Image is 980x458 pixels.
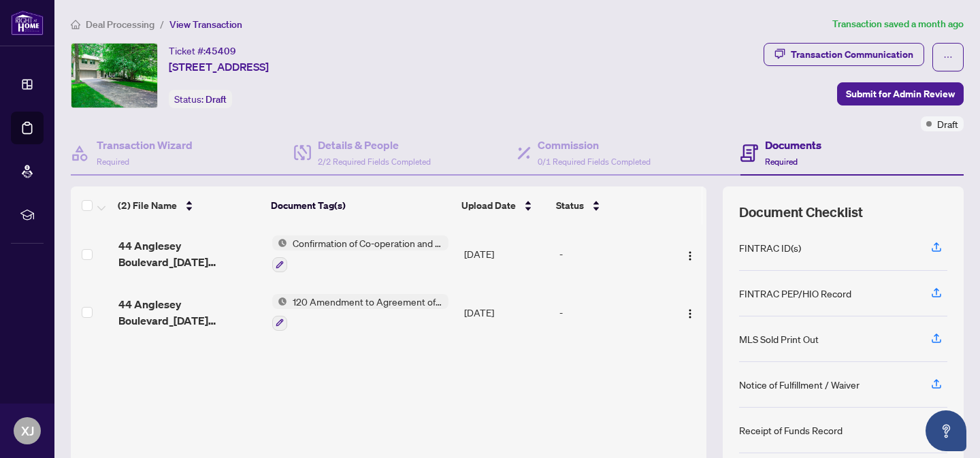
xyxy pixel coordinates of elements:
[206,93,227,105] span: Draft
[272,294,287,309] img: Status Icon
[318,137,431,153] h4: Details & People
[739,286,851,301] div: FINTRAC PEP/HIO Record
[169,18,242,31] span: View Transaction
[206,45,236,57] span: 45409
[97,157,129,167] span: Required
[456,186,551,225] th: Upload Date
[118,198,177,213] span: (2) File Name
[538,137,651,153] h4: Commission
[461,198,516,213] span: Upload Date
[287,235,448,250] span: Confirmation of Co-operation and Representation—Buyer/Seller
[739,203,863,222] span: Document Checklist
[846,83,955,105] span: Submit for Admin Review
[118,238,261,270] span: 44 Anglesey Boulevard_[DATE] 18_58_33.pdf
[739,240,801,255] div: FINTRAC ID(s)
[272,235,287,250] img: Status Icon
[459,283,554,342] td: [DATE]
[86,18,154,31] span: Deal Processing
[943,52,953,62] span: ellipsis
[71,20,80,29] span: home
[765,157,798,167] span: Required
[791,44,913,65] div: Transaction Communication
[764,43,924,66] button: Transaction Communication
[265,186,457,225] th: Document Tag(s)
[97,137,193,153] h4: Transaction Wizard
[559,305,668,320] div: -
[272,294,448,331] button: Status Icon120 Amendment to Agreement of Purchase and Sale
[112,186,265,225] th: (2) File Name
[679,243,701,265] button: Logo
[739,423,843,438] div: Receipt of Funds Record
[459,225,554,283] td: [DATE]
[832,16,964,32] article: Transaction saved a month ago
[169,90,232,108] div: Status:
[551,186,669,225] th: Status
[926,410,966,451] button: Open asap
[21,421,34,440] span: XJ
[679,301,701,323] button: Logo
[11,10,44,35] img: logo
[685,250,696,261] img: Logo
[739,377,860,392] div: Notice of Fulfillment / Waiver
[160,16,164,32] li: /
[272,235,448,272] button: Status IconConfirmation of Co-operation and Representation—Buyer/Seller
[71,44,157,108] img: IMG-W12210018_1.jpg
[318,157,431,167] span: 2/2 Required Fields Completed
[287,294,448,309] span: 120 Amendment to Agreement of Purchase and Sale
[538,157,651,167] span: 0/1 Required Fields Completed
[739,331,819,346] div: MLS Sold Print Out
[556,198,584,213] span: Status
[559,246,668,261] div: -
[685,308,696,319] img: Logo
[118,296,261,329] span: 44 Anglesey Boulevard_[DATE] 18_56_52.pdf
[937,116,958,131] span: Draft
[169,59,269,75] span: [STREET_ADDRESS]
[765,137,821,153] h4: Documents
[837,82,964,105] button: Submit for Admin Review
[169,43,236,59] div: Ticket #:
